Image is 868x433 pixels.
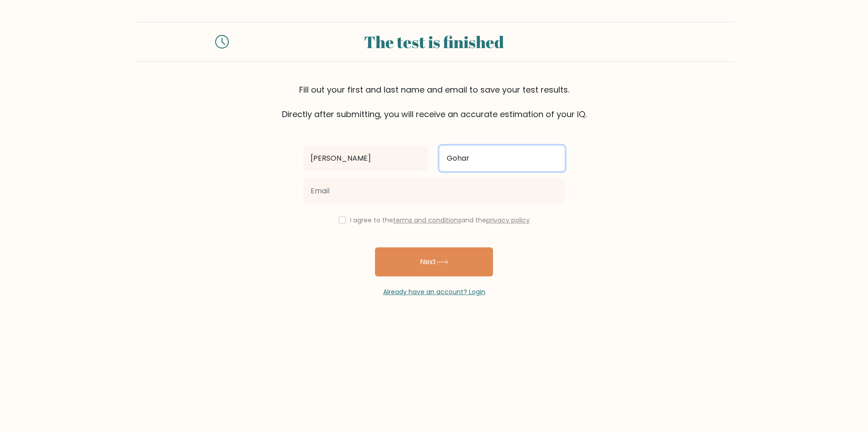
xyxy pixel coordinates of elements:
[134,84,734,120] div: Fill out your first and last name and email to save your test results. Directly after submitting,...
[350,216,530,225] label: I agree to the and the
[240,30,628,54] div: The test is finished
[439,146,565,171] input: Last name
[383,287,485,296] a: Already have an account? Login
[303,178,565,204] input: Email
[486,216,530,225] a: privacy policy
[393,216,461,225] a: terms and conditions
[375,247,493,276] button: Next
[303,146,429,171] input: First name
